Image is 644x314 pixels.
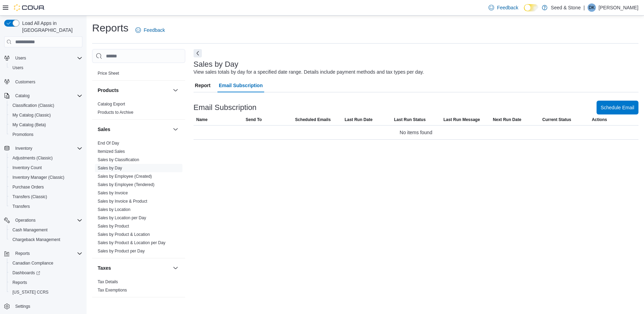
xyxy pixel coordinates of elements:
[10,193,50,201] a: Transfers (Classic)
[98,182,154,187] a: Sales by Employee (Tendered)
[7,268,85,278] a: Dashboards
[7,130,85,139] button: Promotions
[10,121,49,129] a: My Catalog (Beta)
[15,304,30,309] span: Settings
[7,235,85,244] button: Chargeback Management
[98,110,133,115] a: Products to Archive
[98,126,110,133] h3: Sales
[10,278,82,287] span: Reports
[98,240,166,246] span: Sales by Product & Location per Day
[7,63,85,73] button: Users
[10,288,82,296] span: Washington CCRS
[98,224,129,229] a: Sales by Product
[599,3,638,12] p: [PERSON_NAME]
[12,103,54,108] span: Classification (Classic)
[15,55,26,61] span: Users
[497,4,518,11] span: Feedback
[10,193,82,201] span: Transfers (Classic)
[98,207,131,212] a: Sales by Location
[10,236,63,244] a: Chargeback Management
[98,182,154,187] span: Sales by Employee (Tendered)
[98,87,170,94] button: Products
[10,121,82,129] span: My Catalog (Beta)
[10,64,26,72] a: Users
[12,184,44,190] span: Purchase Orders
[194,60,239,68] h3: Sales by Day
[10,173,67,182] a: Inventory Manager (Classic)
[15,218,36,223] span: Operations
[1,301,85,311] button: Settings
[12,260,53,266] span: Canadian Compliance
[98,126,170,133] button: Sales
[10,173,82,182] span: Inventory Manager (Classic)
[12,54,29,62] button: Users
[10,202,82,211] span: Transfers
[10,101,57,110] a: Classification (Classic)
[493,117,521,122] span: Next Run Date
[12,280,27,285] span: Reports
[7,278,85,287] button: Reports
[195,78,211,92] span: Report
[12,155,53,161] span: Adjustments (Classic)
[10,202,33,211] a: Transfers
[10,111,82,119] span: My Catalog (Classic)
[194,103,257,112] h3: Email Subscription
[7,163,85,173] button: Inventory Count
[583,3,585,12] p: |
[12,216,82,224] span: Operations
[12,78,38,86] a: Customers
[194,49,202,57] button: Next
[133,23,168,37] a: Feedback
[98,174,152,179] a: Sales by Employee (Created)
[171,264,180,272] button: Taxes
[15,79,35,85] span: Customers
[12,289,48,295] span: [US_STATE] CCRS
[12,92,32,100] button: Catalog
[10,164,82,172] span: Inventory Count
[15,146,32,151] span: Inventory
[144,27,165,34] span: Feedback
[7,258,85,268] button: Canadian Compliance
[14,4,45,11] img: Cova
[219,78,263,92] span: Email Subscription
[98,223,129,229] span: Sales by Product
[98,232,150,237] a: Sales by Product & Location
[98,240,166,245] a: Sales by Product & Location per Day
[12,122,46,128] span: My Catalog (Beta)
[7,120,85,130] button: My Catalog (Beta)
[98,207,131,212] span: Sales by Location
[12,144,82,153] span: Inventory
[98,140,119,146] span: End Of Day
[10,269,82,277] span: Dashboards
[7,153,85,163] button: Adjustments (Classic)
[98,198,147,204] span: Sales by Invoice & Product
[98,265,170,271] button: Taxes
[15,251,30,256] span: Reports
[246,117,262,122] span: Send To
[7,287,85,297] button: [US_STATE] CCRS
[12,132,34,137] span: Promotions
[12,216,38,224] button: Operations
[12,112,51,118] span: My Catalog (Classic)
[10,226,82,234] span: Cash Management
[10,164,45,172] a: Inventory Count
[194,68,424,76] div: View sales totals by day for a specified date range. Details include payment methods and tax type...
[98,71,119,76] span: Price Sheet
[98,190,128,196] span: Sales by Invoice
[12,302,82,311] span: Settings
[12,249,82,258] span: Reports
[12,194,47,200] span: Transfers (Classic)
[12,144,35,153] button: Inventory
[601,104,634,111] span: Schedule Email
[7,192,85,202] button: Transfers (Classic)
[92,139,185,258] div: Sales
[12,65,23,71] span: Users
[12,92,82,100] span: Catalog
[98,215,146,220] a: Sales by Location per Day
[10,111,54,119] a: My Catalog (Classic)
[400,128,432,137] span: No items found
[92,100,185,119] div: Products
[588,3,596,12] div: David Kirby
[10,101,82,110] span: Classification (Classic)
